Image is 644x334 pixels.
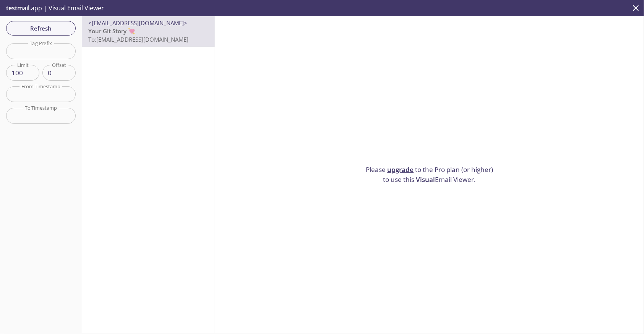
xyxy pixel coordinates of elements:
[82,16,215,47] nav: emails
[88,27,135,35] span: Your Git Story 💘
[88,19,187,27] span: <[EMAIL_ADDRESS][DOMAIN_NAME]>
[82,16,215,47] div: <[EMAIL_ADDRESS][DOMAIN_NAME]>Your Git Story 💘To:[EMAIL_ADDRESS][DOMAIN_NAME]
[388,165,414,174] a: upgrade
[363,165,496,184] p: Please to the Pro plan (or higher) to use this Email Viewer.
[12,23,70,33] span: Refresh
[6,21,76,36] button: Refresh
[88,36,188,43] span: To: [EMAIL_ADDRESS][DOMAIN_NAME]
[6,4,29,12] span: testmail
[416,175,435,184] span: Visual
